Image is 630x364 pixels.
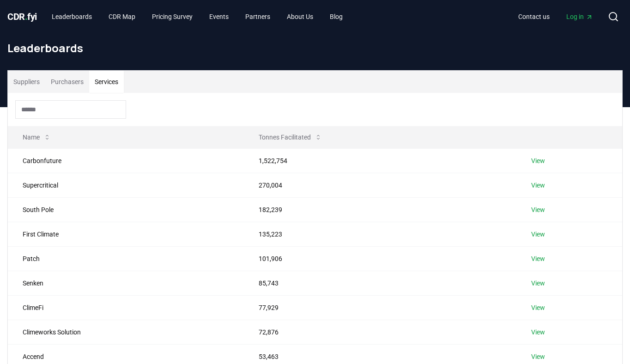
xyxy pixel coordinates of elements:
[145,8,200,25] a: Pricing Survey
[531,156,545,165] a: View
[244,320,516,344] td: 72,876
[8,197,244,222] td: South Pole
[8,246,244,271] td: Patch
[8,320,244,344] td: Climeworks Solution
[101,8,143,25] a: CDR Map
[244,148,516,173] td: 1,522,754
[7,11,37,22] span: CDR fyi
[244,271,516,295] td: 85,743
[244,295,516,320] td: 77,929
[8,148,244,173] td: Carbonfuture
[511,8,557,25] a: Contact us
[7,41,623,55] h1: Leaderboards
[251,128,329,146] button: Tonnes Facilitated
[238,8,278,25] a: Partners
[202,8,236,25] a: Events
[8,173,244,197] td: Supercritical
[15,128,58,146] button: Name
[244,197,516,222] td: 182,239
[322,8,350,25] a: Blog
[511,8,600,25] nav: Main
[44,8,350,25] nav: Main
[531,230,545,239] a: View
[44,8,99,25] a: Leaderboards
[566,12,593,21] span: Log in
[531,352,545,361] a: View
[244,246,516,271] td: 101,906
[244,222,516,246] td: 135,223
[531,205,545,214] a: View
[7,10,37,23] a: CDR.fyi
[531,181,545,190] a: View
[89,71,124,93] button: Services
[531,303,545,312] a: View
[25,11,28,22] span: .
[531,279,545,288] a: View
[8,295,244,320] td: ClimeFi
[8,271,244,295] td: Senken
[8,222,244,246] td: First Climate
[531,254,545,263] a: View
[279,8,321,25] a: About Us
[531,328,545,337] a: View
[244,173,516,197] td: 270,004
[559,8,600,25] a: Log in
[8,71,45,93] button: Suppliers
[45,71,89,93] button: Purchasers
